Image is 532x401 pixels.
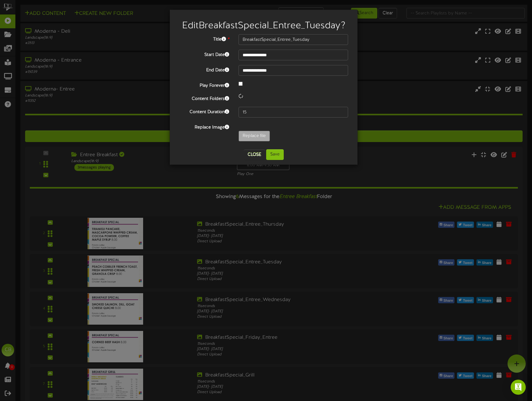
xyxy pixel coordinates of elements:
[175,65,234,74] label: End Date
[175,107,234,115] label: Content Duration
[175,94,234,102] label: Content Folders
[175,122,234,131] label: Replace Image
[175,34,234,43] label: Title
[239,107,348,118] input: 15
[511,380,526,395] div: Open Intercom Messenger
[175,50,234,58] label: Start Date
[175,80,234,89] label: Play Forever
[266,149,284,160] button: Save
[244,150,265,160] button: Close
[239,34,348,45] input: Title
[179,21,348,31] h2: Edit BreakfastSpecial_Entree_Tuesday ?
